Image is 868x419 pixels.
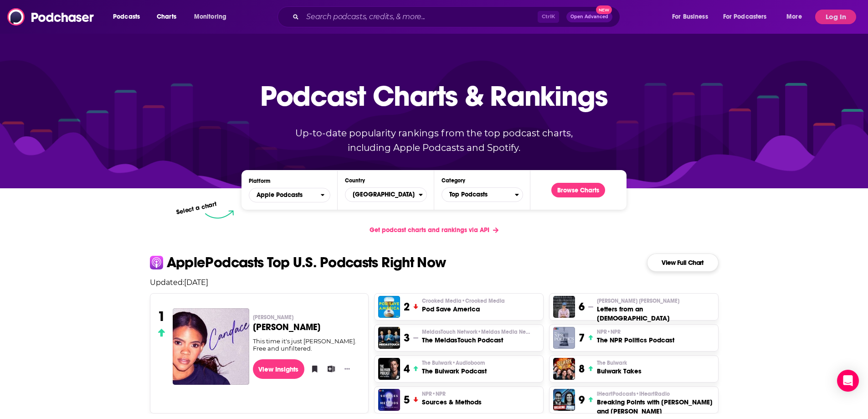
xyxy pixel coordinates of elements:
span: More [786,10,802,23]
a: Pod Save America [378,296,400,318]
span: The Bulwark [597,359,627,367]
h3: 2 [404,300,410,314]
img: Breaking Points with Krystal and Saagar [553,389,575,411]
span: Get podcast charts and rankings via API [370,226,489,234]
a: [PERSON_NAME] [PERSON_NAME]Letters from an [DEMOGRAPHIC_DATA] [597,297,714,323]
button: Countries [345,187,426,202]
img: Letters from an American [553,296,575,318]
h3: 6 [579,300,585,314]
span: For Business [672,10,708,23]
p: Updated: [DATE] [143,278,726,287]
p: iHeartPodcasts • iHeartRadio [597,390,714,398]
img: The MeidasTouch Podcast [378,327,400,349]
span: Crooked Media [422,297,505,305]
img: apple Icon [150,256,163,269]
p: Select a chart [176,200,218,216]
button: Open AdvancedNew [566,11,612,22]
p: Podcast Charts & Rankings [260,66,608,125]
h2: Platforms [249,188,330,202]
img: Bulwark Takes [553,358,575,380]
a: The NPR Politics Podcast [553,327,575,349]
a: MeidasTouch Network•Meidas Media NetworkThe MeidasTouch Podcast [422,328,531,345]
button: open menu [780,10,813,24]
div: Search podcasts, credits, & more... [286,6,629,27]
h3: The Bulwark Podcast [422,367,487,376]
a: The Bulwark Podcast [378,358,400,380]
span: For Podcasters [723,10,767,23]
span: • Crooked Media [462,298,505,304]
a: The Bulwark•AudioboomThe Bulwark Podcast [422,359,487,376]
img: Sources & Methods [378,389,400,411]
p: Crooked Media • Crooked Media [422,297,505,305]
p: Heather Cox Richardson [597,297,714,305]
a: NPR•NPRSources & Methods [422,390,482,407]
span: • Audioboom [452,360,485,366]
span: • NPR [432,391,446,397]
h3: 3 [404,331,410,345]
a: NPR•NPRThe NPR Politics Podcast [597,328,674,345]
h3: 8 [579,362,585,376]
p: NPR • NPR [597,328,674,336]
span: Apple Podcasts [257,192,303,198]
h3: The MeidasTouch Podcast [422,336,531,345]
span: NPR [597,328,621,336]
h3: [PERSON_NAME] [253,323,361,332]
p: Candace Owens [253,314,361,321]
span: • NPR [607,329,621,335]
button: open menu [717,10,780,24]
p: The Bulwark • Audioboom [422,359,487,367]
button: open menu [188,10,238,24]
span: • Meidas Media Network [478,329,539,335]
input: Search podcasts, credits, & more... [303,10,538,24]
a: Podchaser - Follow, Share and Rate Podcasts [7,8,95,26]
span: • iHeartRadio [636,391,670,397]
h3: Bulwark Takes [597,367,642,376]
a: View Full Chart [647,253,719,272]
span: [PERSON_NAME] [PERSON_NAME] [597,297,679,305]
p: Apple Podcasts Top U.S. Podcasts Right Now [167,255,446,270]
p: Up-to-date popularity rankings from the top podcast charts, including Apple Podcasts and Spotify. [277,126,591,155]
span: [GEOGRAPHIC_DATA] [345,187,418,202]
a: View Insights [253,359,304,379]
span: The Bulwark [422,359,485,367]
h3: The NPR Politics Podcast [597,336,674,345]
a: Crooked Media•Crooked MediaPod Save America [422,297,505,314]
h3: Pod Save America [422,305,505,314]
img: select arrow [205,210,234,219]
p: MeidasTouch Network • Meidas Media Network [422,328,531,336]
span: Open Advanced [570,15,608,19]
p: NPR • NPR [422,390,482,398]
h3: 5 [404,393,410,407]
span: Charts [157,10,176,23]
a: iHeartPodcasts•iHeartRadioBreaking Points with [PERSON_NAME] and [PERSON_NAME] [597,390,714,416]
span: [PERSON_NAME] [253,314,293,321]
h3: Sources & Methods [422,398,482,407]
h3: Breaking Points with [PERSON_NAME] and [PERSON_NAME] [597,398,714,416]
a: The BulwarkBulwark Takes [597,359,642,376]
h3: Letters from an [DEMOGRAPHIC_DATA] [597,305,714,323]
button: Browse Charts [551,183,605,197]
img: Candace [173,308,249,385]
button: Bookmark Podcast [308,362,317,376]
a: Charts [151,10,182,24]
h3: 4 [404,362,410,376]
a: [PERSON_NAME][PERSON_NAME] [253,314,361,337]
span: New [596,5,612,14]
button: Show More Button [341,364,354,373]
span: Podcasts [113,10,140,23]
span: NPR [422,390,446,398]
a: Get podcast charts and rankings via API [362,219,506,241]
